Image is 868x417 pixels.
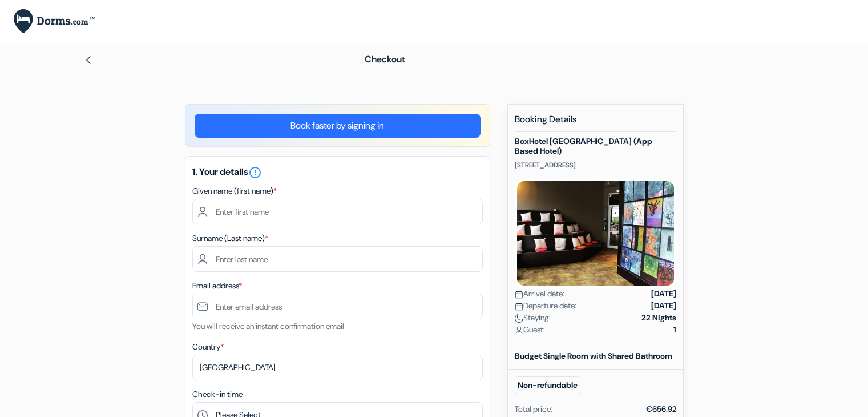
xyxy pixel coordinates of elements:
label: Given name (first name) [192,185,277,197]
a: error_outline [248,166,262,178]
h5: Booking Details [515,114,676,132]
label: Email address [192,280,242,292]
h5: 1. Your details [192,166,483,179]
span: Checkout [365,53,405,65]
small: Non-refundable [515,376,580,394]
b: Budget Single Room with Shared Bathroom [515,351,672,361]
img: user_icon.svg [515,326,523,335]
span: Arrival date: [515,288,564,300]
a: Book faster by signing in [195,114,481,138]
span: Departure date: [515,300,576,312]
strong: 1 [673,324,676,336]
input: Enter email address [192,294,483,319]
strong: [DATE] [651,288,676,300]
span: Guest: [515,324,545,336]
strong: 22 Nights [641,312,676,324]
label: Country [192,341,224,353]
img: left_arrow.svg [84,55,93,65]
input: Enter last name [192,246,483,272]
small: You will receive an instant confirmation email [192,321,344,331]
h5: BoxHotel [GEOGRAPHIC_DATA] (App Based Hotel) [515,137,676,156]
label: Check-in time [192,388,243,400]
p: [STREET_ADDRESS] [515,161,676,170]
div: Total price: [515,403,552,415]
input: Enter first name [192,199,483,224]
strong: [DATE] [651,300,676,312]
label: Surname (Last name) [192,232,268,244]
i: error_outline [248,166,262,179]
span: Staying: [515,312,551,324]
img: calendar.svg [515,302,523,311]
div: €656.92 [646,403,676,415]
img: calendar.svg [515,290,523,299]
img: Dorms.com [14,9,95,34]
img: moon.svg [515,314,523,323]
